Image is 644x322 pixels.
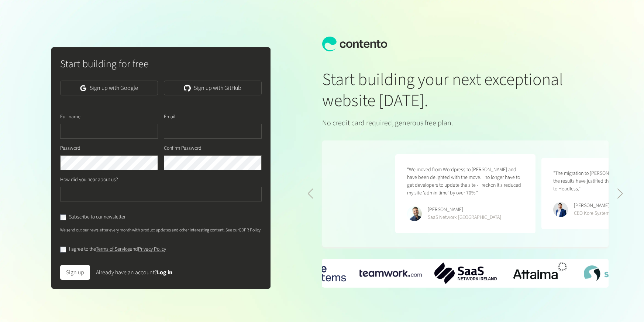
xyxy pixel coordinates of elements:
img: teamwork-logo.png [359,270,422,277]
div: 2 / 6 [434,262,497,284]
label: Full name [60,113,80,121]
img: Ryan Crowley [553,202,568,217]
div: Already have an account? [96,268,172,277]
h2: Start building for free [60,56,262,72]
a: Sign up with GitHub [164,81,262,95]
div: [PERSON_NAME] [428,206,501,214]
div: [PERSON_NAME] [574,202,612,210]
label: How did you hear about us? [60,176,118,184]
label: I agree to the and [69,245,166,253]
div: Next slide [617,189,623,199]
h1: Start building your next exceptional website [DATE]. [322,69,570,112]
button: Sign up [60,265,90,280]
div: 3 / 6 [509,259,571,288]
img: SaaS-Network-Ireland-logo.png [434,262,497,284]
a: GDPR Policy [239,227,261,233]
img: Attaima-Logo.png [509,259,571,288]
label: Subscribe to our newsletter [69,213,125,221]
div: Previous slide [307,189,314,199]
div: CEO Kore Systems [574,210,612,217]
p: “We moved from Wordpress to [PERSON_NAME] and have been delighted with the move. I no longer have... [407,166,524,197]
label: Password [60,145,80,152]
p: No credit card required, generous free plan. [322,118,570,129]
img: Phillip Maucher [407,206,422,221]
div: SaaS Network [GEOGRAPHIC_DATA] [428,214,501,221]
figure: 4 / 5 [395,154,536,233]
label: Email [164,113,175,121]
p: We send out our newsletter every month with product updates and other interesting content. See our . [60,227,262,234]
div: 1 / 6 [359,270,422,277]
label: Confirm Password [164,145,202,152]
a: Terms of Service [96,245,130,253]
a: Log in [157,268,172,277]
a: Sign up with Google [60,81,158,95]
a: Privacy Policy [138,245,166,253]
